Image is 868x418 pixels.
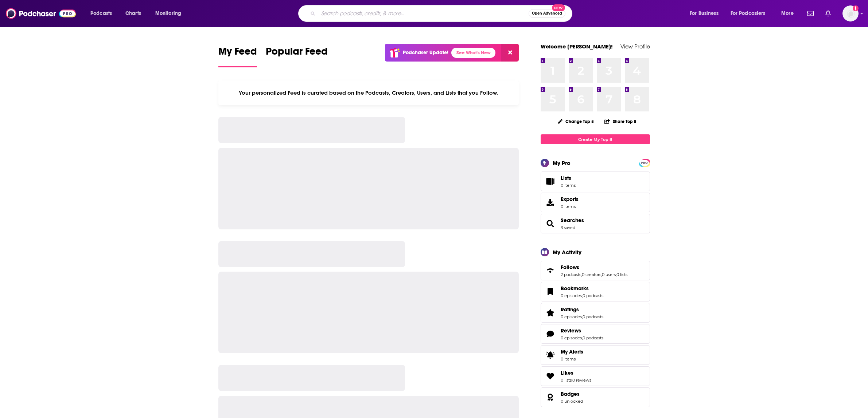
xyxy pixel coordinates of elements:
[541,134,650,144] a: Create My Top 8
[561,327,581,334] span: Reviews
[552,4,565,11] span: New
[842,5,859,21] img: User Profile
[561,378,572,383] a: 0 lists
[601,272,602,277] span: ,
[541,324,650,344] span: Reviews
[218,45,257,67] a: My Feed
[582,314,583,319] span: ,
[561,356,583,362] span: 0 items
[529,9,565,18] button: Open AdvancedNew
[776,8,803,19] button: open menu
[561,175,576,181] span: Lists
[583,293,603,298] a: 0 podcasts
[690,8,719,19] span: For Business
[620,43,650,50] a: View Profile
[572,378,591,383] a: 0 reviews
[561,285,603,292] a: Bookmarks
[842,5,859,21] span: Logged in as nicole.koremenos
[266,45,328,62] span: Popular Feed
[822,7,834,20] a: Show notifications dropdown
[266,45,328,67] a: Popular Feed
[543,287,558,297] a: Bookmarks
[541,345,650,365] a: My Alerts
[561,348,583,355] span: My Alerts
[731,8,766,19] span: For Podcasters
[553,249,581,256] div: My Activity
[543,176,558,186] span: Lists
[561,293,582,298] a: 0 episodes
[561,196,579,202] span: Exports
[561,370,573,376] span: Likes
[543,265,558,276] a: Follows
[543,218,558,229] a: Searches
[561,175,571,181] span: Lists
[543,392,558,402] a: Badges
[581,272,582,277] span: ,
[582,272,601,277] a: 0 creators
[804,7,817,20] a: Show notifications dropdown
[561,327,603,334] a: Reviews
[561,370,591,376] a: Likes
[561,272,581,277] a: 2 podcasts
[616,272,616,277] span: ,
[561,399,583,404] a: 0 unlocked
[532,12,562,15] span: Open Advanced
[121,8,145,19] a: Charts
[451,48,495,58] a: See What's New
[561,204,579,209] span: 0 items
[572,378,572,383] span: ,
[582,293,583,298] span: ,
[561,391,580,397] span: Badges
[90,8,112,19] span: Podcasts
[561,225,575,230] a: 3 saved
[541,387,650,407] span: Badges
[561,314,582,319] a: 0 episodes
[541,171,650,191] a: Lists
[604,114,637,129] button: Share Top 8
[6,7,76,20] img: Podchaser - Follow, Share and Rate Podcasts
[543,197,558,208] span: Exports
[561,285,589,292] span: Bookmarks
[541,43,613,50] a: Welcome [PERSON_NAME]!
[541,282,650,301] span: Bookmarks
[150,8,191,19] button: open menu
[543,350,558,360] span: My Alerts
[541,193,650,212] a: Exports
[553,159,571,166] div: My Pro
[561,183,576,188] span: 0 items
[583,314,603,319] a: 0 podcasts
[541,214,650,233] span: Searches
[842,5,859,21] button: Show profile menu
[543,371,558,381] a: Likes
[602,272,616,277] a: 0 users
[561,264,579,271] span: Follows
[561,306,579,313] span: Ratings
[561,217,584,224] a: Searches
[561,306,603,313] a: Ratings
[218,80,519,105] div: Your personalized Feed is curated based on the Podcasts, Creators, Users, and Lists that you Follow.
[561,335,582,340] a: 0 episodes
[582,335,583,340] span: ,
[781,8,794,19] span: More
[640,160,649,165] a: PRO
[155,8,181,19] span: Monitoring
[541,303,650,323] span: Ratings
[125,8,141,19] span: Charts
[543,308,558,318] a: Ratings
[640,160,649,166] span: PRO
[561,391,583,397] a: Badges
[305,5,579,22] div: Search podcasts, credits, & more...
[553,117,599,126] button: Change Top 8
[853,5,859,11] svg: Add a profile image
[85,8,121,19] button: open menu
[561,264,627,271] a: Follows
[616,272,627,277] a: 0 lists
[685,8,728,19] button: open menu
[403,50,448,56] p: Podchaser Update!
[543,329,558,339] a: Reviews
[726,8,776,19] button: open menu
